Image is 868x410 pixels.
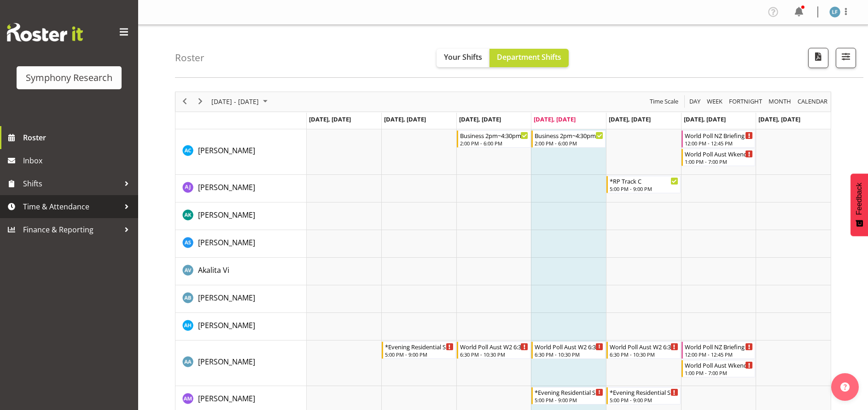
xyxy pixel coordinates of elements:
img: help-xxl-2.png [840,382,850,392]
div: 5:00 PM - 9:00 PM [385,351,454,358]
td: Akalita Vi resource [175,258,307,285]
span: [PERSON_NAME] [198,210,255,220]
div: *Evening Residential Shift 5-9pm [535,387,603,397]
span: Feedback [855,183,863,215]
span: [DATE] - [DATE] [210,96,260,107]
div: Abbey Craib"s event - World Poll Aust Wkend Begin From Saturday, August 16, 2025 at 1:00:00 PM GM... [682,149,756,166]
span: [DATE], [DATE] [459,115,501,123]
a: [PERSON_NAME] [198,292,255,303]
span: Day [688,96,701,107]
div: Amal Makan"s event - *Evening Residential Shift 5-9pm Begin From Thursday, August 14, 2025 at 5:0... [531,387,606,404]
button: August 2025 [210,96,272,107]
span: [PERSON_NAME] [198,357,255,367]
div: World Poll Aust Wkend [685,360,753,370]
div: World Poll Aust W2 6:30pm~10:30pm [460,342,529,351]
span: Time & Attendance [23,200,120,214]
span: [PERSON_NAME] [198,320,255,330]
span: [PERSON_NAME] [198,182,255,192]
div: World Poll NZ Briefing Weekend [685,342,753,351]
span: Shifts [23,177,120,191]
button: Department Shifts [489,49,569,67]
td: Alana Alexander resource [175,341,307,386]
h4: Roster [175,52,204,63]
img: Rosterit website logo [7,23,83,41]
a: [PERSON_NAME] [198,182,255,193]
span: [PERSON_NAME] [198,237,255,248]
span: [PERSON_NAME] [198,393,255,404]
button: Fortnight [728,96,764,107]
button: Filter Shifts [836,48,856,68]
div: Alana Alexander"s event - World Poll Aust W2 6:30pm~10:30pm Begin From Wednesday, August 13, 2025... [457,341,531,359]
div: Alana Alexander"s event - World Poll Aust Wkend Begin From Saturday, August 16, 2025 at 1:00:00 P... [682,360,756,377]
div: Alana Alexander"s event - *Evening Residential Shift 5-9pm Begin From Tuesday, August 12, 2025 at... [382,341,456,359]
button: Previous [179,96,191,107]
div: 2:00 PM - 6:00 PM [460,139,529,147]
span: Week [706,96,723,107]
div: 1:00 PM - 7:00 PM [685,369,753,376]
td: Aggie Salamone resource [175,230,307,258]
button: Your Shifts [437,49,489,67]
a: [PERSON_NAME] [198,356,255,367]
a: [PERSON_NAME] [198,145,255,156]
div: Abbey Craib"s event - Business 2pm~4:30pm Begin From Wednesday, August 13, 2025 at 2:00:00 PM GMT... [457,130,531,148]
div: World Poll Aust W2 6:30pm~10:30pm [535,342,603,351]
button: Time Scale [648,96,680,107]
button: Timeline Week [705,96,724,107]
a: [PERSON_NAME] [198,393,255,404]
div: 12:00 PM - 12:45 PM [685,351,753,358]
div: Alana Alexander"s event - World Poll Aust W2 6:30pm~10:30pm Begin From Thursday, August 14, 2025 ... [531,341,606,359]
div: *Evening Residential Shift 5-9pm [385,342,454,351]
img: lolo-fiaola1981.jpg [829,6,840,17]
span: [PERSON_NAME] [198,293,255,303]
span: Fortnight [728,96,763,107]
div: 5:00 PM - 9:00 PM [610,396,678,404]
span: [DATE], [DATE] [684,115,726,123]
div: 2:00 PM - 6:00 PM [535,139,603,147]
td: Abbey Craib resource [175,129,307,175]
div: Amal Makan"s event - *Evening Residential Shift 5-9pm Begin From Friday, August 15, 2025 at 5:00:... [606,387,681,404]
div: 12:00 PM - 12:45 PM [685,139,753,147]
span: Your Shifts [444,52,482,62]
span: [DATE], [DATE] [758,115,800,123]
td: Alan Brayshaw resource [175,285,307,313]
span: Akalita Vi [198,265,229,275]
span: Time Scale [649,96,679,107]
div: 5:00 PM - 9:00 PM [610,185,678,192]
a: Akalita Vi [198,265,229,276]
button: Timeline Day [688,96,702,107]
button: Feedback - Show survey [851,173,868,236]
div: Aditi Jaiswal"s event - *RP Track C Begin From Friday, August 15, 2025 at 5:00:00 PM GMT+12:00 En... [606,176,681,193]
div: Symphony Research [26,71,112,85]
div: Abbey Craib"s event - Business 2pm~4:30pm Begin From Thursday, August 14, 2025 at 2:00:00 PM GMT+... [531,130,606,148]
td: Afizah Khan resource [175,202,307,230]
span: [DATE], [DATE] [609,115,651,123]
div: next period [192,92,208,111]
div: World Poll Aust Wkend [685,149,753,158]
span: [DATE], [DATE] [309,115,351,123]
button: Next [194,96,207,107]
div: 6:30 PM - 10:30 PM [610,351,678,358]
div: Business 2pm~4:30pm [460,131,529,140]
span: Month [768,96,792,107]
div: 5:00 PM - 9:00 PM [535,396,603,404]
span: [DATE], [DATE] [534,115,576,123]
span: Inbox [23,154,134,167]
button: Timeline Month [767,96,793,107]
button: Download a PDF of the roster according to the set date range. [808,48,828,68]
span: Finance & Reporting [23,223,120,237]
button: Month [796,96,829,107]
div: *RP Track C [610,176,678,185]
span: Roster [23,131,134,144]
div: World Poll NZ Briefing Weekend [685,131,753,140]
span: Department Shifts [497,52,561,62]
div: 6:30 PM - 10:30 PM [535,351,603,358]
span: calendar [797,96,828,107]
div: *Evening Residential Shift 5-9pm [610,387,678,397]
a: [PERSON_NAME] [198,320,255,331]
span: [PERSON_NAME] [198,145,255,156]
a: [PERSON_NAME] [198,237,255,248]
div: previous period [177,92,192,111]
a: [PERSON_NAME] [198,209,255,220]
div: Alana Alexander"s event - World Poll NZ Briefing Weekend Begin From Saturday, August 16, 2025 at ... [682,341,756,359]
div: Business 2pm~4:30pm [535,131,603,140]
